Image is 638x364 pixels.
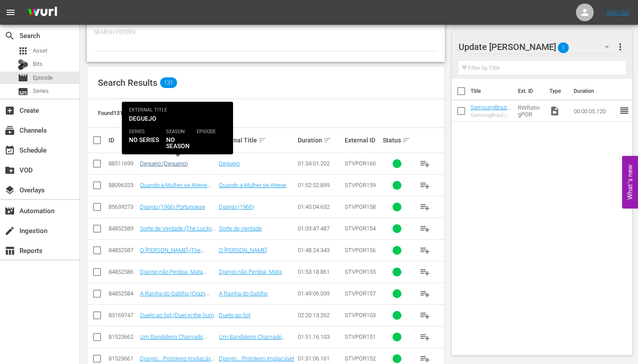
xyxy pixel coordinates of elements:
span: Episode [18,73,28,83]
a: Django (1966) [219,203,254,210]
a: O [PERSON_NAME] (The Avenging Angel) [140,247,204,260]
div: 81523661 [109,355,137,362]
div: 84852589 [109,225,137,232]
a: Sign Out [607,9,630,16]
span: playlist_add [420,353,430,364]
span: playlist_add [420,202,430,212]
div: Bits [18,59,28,70]
div: Duration [298,135,342,146]
img: ans4CAIJ8jUAAAAAAAAAAAAAAAAAAAAAAAAgQb4GAAAAAAAAAAAAAAAAAAAAAAAAJMjXAAAAAAAAAAAAAAAAAAAAAAAAgAT5G... [21,2,64,23]
div: 01:45:04.632 [298,203,342,210]
div: Internal Title [140,135,216,146]
th: Title [471,79,513,103]
a: O [PERSON_NAME] [219,247,267,253]
div: 02:20:13.262 [298,312,342,318]
div: 01:51:16.103 [298,333,342,340]
span: Episode [33,73,53,82]
a: Django não Perdoa, Mata [219,268,282,275]
div: 84852584 [109,290,137,297]
span: STVPOR158 [345,203,376,210]
a: Um Bandoleiro Chamado Black Jack [219,333,285,347]
span: sort [402,136,410,144]
button: playlist_add [414,240,436,261]
span: sort [178,136,186,144]
th: Duration [568,79,622,103]
span: Found 131 episodes sorted by: relevance [98,110,198,116]
span: VOD [4,165,15,176]
button: playlist_add [414,326,436,348]
div: 81523662 [109,333,137,340]
span: STVPOR159 [345,182,376,188]
div: 01:34:01.202 [298,160,342,167]
span: Asset [18,46,28,56]
span: Series [18,86,28,97]
button: playlist_add [414,175,436,196]
span: STVPOR151 [345,333,376,340]
a: A Rainha do Gatilho [219,290,268,297]
span: playlist_add [420,288,430,299]
span: STVPOR160 [345,160,376,167]
span: 1 [558,38,569,57]
span: Asset [33,46,47,55]
span: reorder [619,105,630,116]
span: Series [33,87,49,96]
span: Overlays [4,185,15,195]
span: Search Results [98,77,157,88]
div: Status [383,135,412,146]
span: playlist_add [420,223,430,234]
div: ID [109,137,137,144]
span: Schedule [4,145,15,156]
div: 88511699 [109,160,137,167]
a: Django... Pistoleiro Implacável [219,355,294,362]
a: Duelo ao Sol [219,312,250,318]
span: Automation [4,206,15,216]
button: playlist_add [414,283,436,304]
button: more_vert [615,36,626,57]
a: Sorte de Verdade (The Lucky Texan) Colorized [140,225,215,238]
div: 84852586 [109,268,137,275]
p: Search Filters: [94,29,438,36]
span: STVPOR153 [345,312,376,318]
td: 00:00:05.120 [570,100,619,122]
a: Um Bandoleiro Chamado Black Jack (Black Jack) [140,333,206,347]
button: playlist_add [414,305,436,326]
div: External Title [219,135,295,146]
div: 01:49:06.039 [298,290,342,297]
button: playlist_add [414,196,436,218]
a: Django não Perdoa, Mata (Man, Pride & Vengeance) [140,268,206,282]
a: Quando a Mulher se Atreve [219,182,286,188]
button: Open Feedback Widget [622,156,638,208]
span: STVPOR155 [345,268,376,275]
button: playlist_add [414,261,436,283]
span: sort [258,136,266,144]
div: 01:03:47.487 [298,225,342,232]
a: Django (1966) Portuguese [140,203,205,210]
span: STVPOR152 [345,355,376,362]
span: Channels [4,125,15,136]
a: Deguejo (Degueyo) [140,160,188,167]
span: STVPOR157 [345,290,376,297]
div: SamsungBrazil_rating_reel_sound_RW [471,112,511,118]
span: playlist_add [420,245,430,256]
span: Create [4,105,15,116]
span: Reports [4,245,15,256]
a: A Rainha do Gatilho (Crazy Westerners) [140,290,209,303]
button: playlist_add [414,218,436,239]
span: playlist_add [420,310,430,321]
span: Bits [33,60,43,69]
div: 01:31:06.161 [298,355,342,362]
span: playlist_add [420,158,430,169]
span: 131 [160,77,177,88]
span: more_vert [615,42,626,52]
div: 01:52:52.899 [298,182,342,188]
div: 85639273 [109,203,137,210]
button: playlist_add [414,153,436,174]
a: Quando a Mulher se Atreve (War of the Wildcats) [140,182,211,195]
div: 84852587 [109,247,137,253]
a: Duelo ao Sol (Duel in the Sun) [140,312,214,318]
a: Deguejo [219,160,240,167]
span: Ingestion [4,226,15,236]
span: sort [323,136,331,144]
a: Sorte de Verdade [219,225,262,232]
span: Search [4,31,15,41]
